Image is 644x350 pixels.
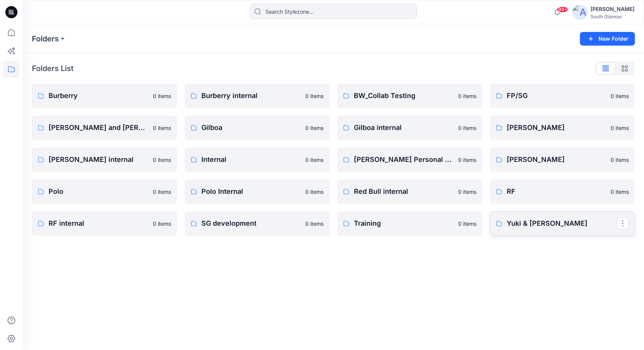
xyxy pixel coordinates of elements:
[354,90,454,101] p: BW_Collab Testing
[490,84,635,108] a: FP/SG0 items
[32,116,177,140] a: [PERSON_NAME] and [PERSON_NAME] Board0 items
[201,90,301,101] p: Burberry internal
[250,4,417,19] input: Search Stylezone…
[185,147,330,172] a: Internal0 items
[611,124,629,132] p: 0 items
[49,90,148,101] p: Burberry
[507,90,606,101] p: FP/SG
[507,154,606,165] p: [PERSON_NAME]
[49,218,148,229] p: RF internal
[32,211,177,236] a: RF internal0 items
[32,147,177,172] a: [PERSON_NAME] internal0 items
[305,188,324,196] p: 0 items
[201,218,301,229] p: SG development
[572,5,587,20] img: avatar
[32,33,59,44] a: Folders
[337,147,482,172] a: [PERSON_NAME] Personal Zone0 items
[185,179,330,204] a: Polo Internal0 items
[458,220,476,228] p: 0 items
[201,122,301,133] p: Gilboa
[337,116,482,140] a: Gilboa internal0 items
[201,186,301,197] p: Polo Internal
[458,156,476,164] p: 0 items
[305,156,324,164] p: 0 items
[458,92,476,100] p: 0 items
[490,179,635,204] a: RF0 items
[185,211,330,236] a: SG development0 items
[591,5,635,14] div: [PERSON_NAME]
[185,116,330,140] a: Gilboa0 items
[153,220,171,228] p: 0 items
[490,211,635,236] a: Yuki & [PERSON_NAME]
[305,124,324,132] p: 0 items
[49,154,148,165] p: [PERSON_NAME] internal
[507,122,606,133] p: [PERSON_NAME]
[49,122,148,133] p: [PERSON_NAME] and [PERSON_NAME] Board
[580,32,635,46] button: New Folder
[305,220,324,228] p: 0 items
[32,84,177,108] a: Burberry0 items
[337,179,482,204] a: Red Bull internal0 items
[153,124,171,132] p: 0 items
[49,186,148,197] p: Polo
[507,218,617,229] p: Yuki & [PERSON_NAME]
[354,186,454,197] p: Red Bull internal
[507,186,606,197] p: RF
[354,218,454,229] p: Training
[201,154,301,165] p: Internal
[490,116,635,140] a: [PERSON_NAME]0 items
[490,147,635,172] a: [PERSON_NAME]0 items
[458,188,476,196] p: 0 items
[153,156,171,164] p: 0 items
[337,211,482,236] a: Training0 items
[591,14,635,19] div: South Glamour
[557,6,568,13] span: 99+
[337,84,482,108] a: BW_Collab Testing0 items
[611,188,629,196] p: 0 items
[354,154,454,165] p: [PERSON_NAME] Personal Zone
[153,92,171,100] p: 0 items
[354,122,454,133] p: Gilboa internal
[305,92,324,100] p: 0 items
[611,92,629,100] p: 0 items
[611,156,629,164] p: 0 items
[185,84,330,108] a: Burberry internal0 items
[32,179,177,204] a: Polo0 items
[32,63,74,74] p: Folders List
[458,124,476,132] p: 0 items
[153,188,171,196] p: 0 items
